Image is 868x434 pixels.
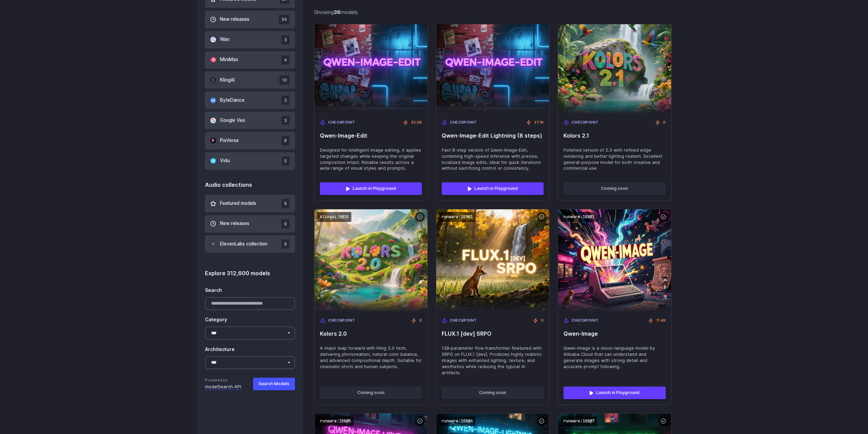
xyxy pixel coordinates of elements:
[220,157,230,165] span: Vidu
[205,181,295,190] div: Audio collections
[279,15,290,24] span: 34
[281,55,290,65] span: 4
[314,209,427,312] img: Kolors 2.0
[561,212,597,222] code: runware:108@1
[320,345,422,370] span: A major leap forward with Kling 2.0 tech, delivering photorealism, natural color balance, and adv...
[205,316,227,324] label: Category
[442,147,544,172] span: Fast 8-step version of Qwen‑Image‑Edit, combining high-speed inference with precise, localized im...
[450,120,477,126] span: Checkpoint
[439,416,475,426] code: runware:108@6
[205,346,235,353] label: Architecture
[411,120,422,126] span: 32.0K
[205,235,295,253] button: ElevenLabs collection 9
[205,112,295,129] button: Google Veo 3
[442,132,544,139] span: Qwen‑Image‑Edit Lightning (8 steps)
[558,209,671,312] img: Qwen-Image
[220,16,249,23] span: New releases
[220,117,245,124] span: Google Veo
[205,356,295,369] select: Architecture
[563,331,665,337] span: Qwen-Image
[205,377,241,383] span: Powered by
[205,269,295,278] div: Explore 312,600 models
[534,120,544,126] span: 27.1K
[563,345,665,370] span: Qwen-Image is a vision-language model by Alibaba Cloud that can understand and generate images wi...
[563,182,665,195] button: Coming soon
[205,287,222,294] label: Search
[220,137,239,144] span: PixVerse
[279,75,290,85] span: 10
[436,209,549,312] img: FLUX.1 [dev] SRPO
[253,378,295,390] button: Search Models
[320,132,422,139] span: Qwen‑Image‑Edit
[281,199,290,208] span: 9
[314,8,358,16] div: Showing models
[320,182,422,195] a: Launch in Playground
[334,9,340,15] strong: 36
[439,212,475,222] code: runware:109@1
[281,219,290,228] span: 9
[205,383,241,390] a: modelSearch API
[314,11,427,114] img: Qwen‑Image‑Edit
[220,220,249,227] span: New releases
[317,212,351,222] code: klingai:5@10
[205,215,295,233] button: New releases 9
[450,318,477,324] span: Checkpoint
[205,51,295,69] button: MiniMax 4
[561,416,597,426] code: runware:108@7
[656,318,666,324] span: 11.4K
[205,11,295,28] button: New releases 34
[205,132,295,149] button: PixVerse 6
[558,11,671,114] img: Kolors 2.1
[317,416,354,426] code: runware:108@5
[205,31,295,48] button: Wan 3
[220,76,235,84] span: KlingAI
[205,297,295,310] input: Search
[442,345,544,376] span: 12B‑parameter flow transformer finetuned with SRPO on FLUX.1 [dev]. Produces highly realistic ima...
[419,318,422,324] span: 0
[663,120,666,126] span: 0
[320,147,422,172] span: Designed for intelligent image editing, it applies targeted changes while keeping the original co...
[205,326,295,340] select: Category
[541,318,544,324] span: 0
[442,182,544,195] a: Launch in Playground
[563,147,665,172] span: Polished version of 2.0 with refined edge rendering and better lighting realism. Excellent genera...
[563,387,665,399] a: Launch in Playground
[442,387,544,399] button: Coming soon
[220,36,230,43] span: Wan
[328,318,355,324] span: Checkpoint
[572,318,599,324] span: Checkpoint
[205,195,295,212] button: Featured models 9
[328,120,355,126] span: Checkpoint
[281,96,290,105] span: 3
[282,156,290,166] span: 5
[205,92,295,109] button: ByteDance 3
[436,11,549,114] img: Qwen‑Image‑Edit Lightning (8 steps)
[220,97,245,104] span: ByteDance
[205,71,295,89] button: KlingAI 10
[281,136,290,145] span: 6
[563,132,665,139] span: Kolors 2.1
[220,56,238,64] span: MiniMax
[281,35,290,44] span: 3
[320,387,422,399] button: Coming soon
[205,152,295,170] button: Vidu 5
[220,240,267,248] span: ElevenLabs collection
[572,120,599,126] span: Checkpoint
[220,200,256,207] span: Featured models
[281,116,290,125] span: 3
[442,331,544,337] span: FLUX.1 [dev] SRPO
[320,331,422,337] span: Kolors 2.0
[281,239,290,249] span: 9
